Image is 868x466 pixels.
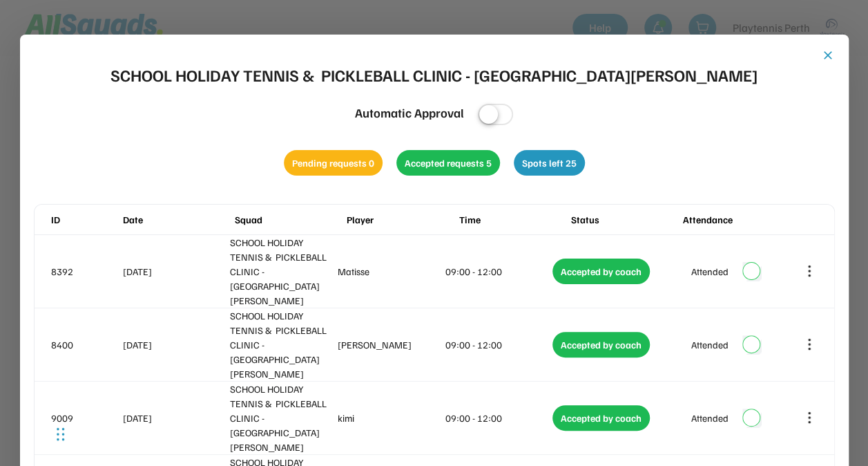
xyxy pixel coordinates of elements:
[355,104,464,122] div: Automatic Approval
[514,150,585,176] div: Spots left 25
[110,62,758,87] div: SCHOOL HOLIDAY TENNIS & PICKLEBALL CLINIC - [GEOGRAPHIC_DATA][PERSON_NAME]
[445,337,550,352] div: 09:00 - 12:00
[683,212,792,227] div: Attendance
[51,212,120,227] div: ID
[552,332,650,357] div: Accepted by coach
[230,308,335,381] div: SCHOOL HOLIDAY TENNIS & PICKLEBALL CLINIC - [GEOGRAPHIC_DATA][PERSON_NAME]
[338,337,443,352] div: [PERSON_NAME]
[445,264,550,279] div: 09:00 - 12:00
[821,48,835,62] button: close
[123,264,228,279] div: [DATE]
[396,150,500,176] div: Accepted requests 5
[338,264,443,279] div: Matisse
[123,337,228,352] div: [DATE]
[51,411,120,425] div: 9009
[445,411,550,425] div: 09:00 - 12:00
[347,212,456,227] div: Player
[123,212,232,227] div: Date
[51,264,120,279] div: 8392
[284,150,383,176] div: Pending requests 0
[691,264,729,279] div: Attended
[691,411,729,425] div: Attended
[230,235,335,308] div: SCHOOL HOLIDAY TENNIS & PICKLEBALL CLINIC - [GEOGRAPHIC_DATA][PERSON_NAME]
[571,212,680,227] div: Status
[230,382,335,454] div: SCHOOL HOLIDAY TENNIS & PICKLEBALL CLINIC - [GEOGRAPHIC_DATA][PERSON_NAME]
[459,212,568,227] div: Time
[51,337,120,352] div: 8400
[552,405,650,431] div: Accepted by coach
[235,212,344,227] div: Squad
[338,411,443,425] div: kimi
[552,259,650,284] div: Accepted by coach
[691,337,729,352] div: Attended
[123,411,228,425] div: [DATE]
